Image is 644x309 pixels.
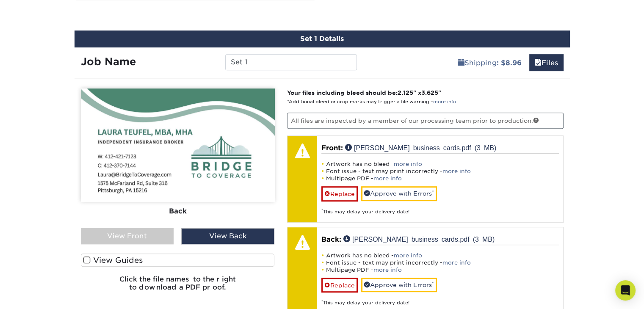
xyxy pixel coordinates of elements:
span: 3.625 [421,89,438,96]
div: Open Intercom Messenger [615,280,636,301]
a: Replace [321,186,358,201]
a: more info [433,99,456,105]
a: more info [442,259,471,266]
a: more info [394,161,422,167]
li: Multipage PDF - [321,266,559,273]
span: Front: [321,144,343,152]
span: files [535,59,542,67]
a: more info [394,252,422,259]
a: Replace [321,278,358,292]
span: 2.125 [398,89,413,96]
div: Set 1 Details [75,30,570,47]
li: Artwork has no bleed - [321,160,559,168]
li: Font issue - text may print incorrectly - [321,259,559,266]
div: View Front [81,228,174,244]
input: Enter a job name [225,54,357,70]
div: This may delay your delivery date! [321,201,559,215]
span: shipping [458,59,464,67]
label: View Guides [81,254,275,267]
a: Approve with Errors* [361,186,437,201]
li: Artwork has no bleed - [321,252,559,259]
h6: Click the file names to the right to download a PDF proof. [81,275,275,298]
span: Back: [321,235,341,243]
a: [PERSON_NAME] business cards.pdf (3 MB) [345,144,496,151]
a: Files [529,54,564,71]
strong: Job Name [81,55,136,68]
div: View Back [181,228,274,244]
div: Back [81,202,275,221]
div: This may delay your delivery date! [321,292,559,306]
a: more info [442,168,471,174]
a: more info [373,175,402,182]
a: more info [373,267,402,273]
a: Approve with Errors* [361,278,437,292]
small: *Additional bleed or crop marks may trigger a file warning – [287,99,456,105]
strong: Your files including bleed should be: " x " [287,89,441,96]
b: : $8.96 [497,59,522,67]
p: All files are inspected by a member of our processing team prior to production. [287,113,564,129]
a: Shipping: $8.96 [452,54,527,71]
a: [PERSON_NAME] business cards.pdf (3 MB) [343,235,495,242]
li: Multipage PDF - [321,175,559,182]
li: Font issue - text may print incorrectly - [321,168,559,175]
